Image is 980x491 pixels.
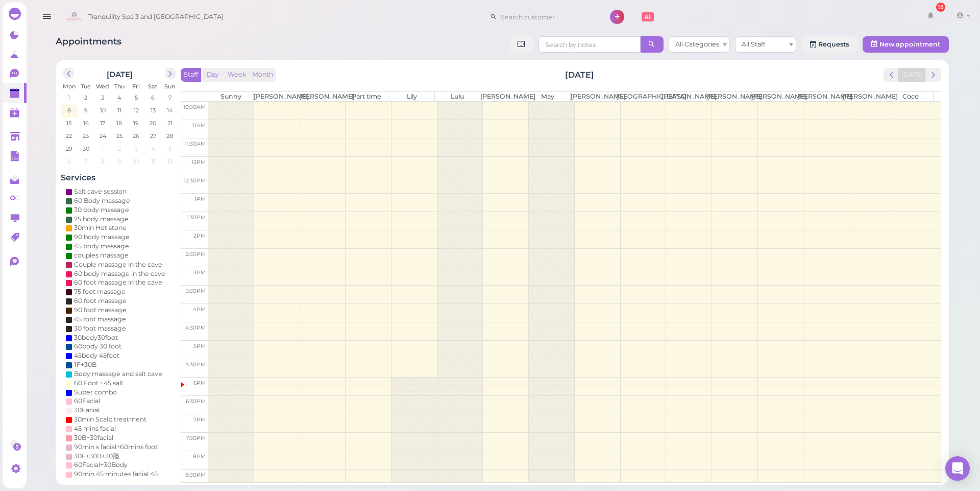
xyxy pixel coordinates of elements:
span: 15 [65,119,72,128]
h2: [DATE] [107,68,133,79]
div: 90min 45 minutes facial 45 massage [74,470,173,488]
span: Sun [164,83,175,90]
button: New appointment [863,36,949,53]
span: 17 [99,119,106,128]
span: 5 [167,144,173,153]
button: Staff [181,68,201,82]
span: Tue [81,83,91,90]
span: 6 [66,157,72,166]
div: 1F+30B [74,360,96,369]
span: Tranquility Spa 3 and [GEOGRAPHIC_DATA] [88,3,224,31]
span: 13 [150,106,157,115]
div: 45 foot massage [74,315,126,324]
div: 45 body massage [74,242,129,251]
span: 20 [149,119,157,128]
span: Sat [148,83,158,90]
span: 3:30pm [186,288,206,294]
span: Thu [114,83,125,90]
div: 30 body massage [74,205,129,215]
span: 14 [166,106,174,115]
div: Body massage and salt cave [74,369,162,379]
span: 5 [134,93,139,102]
span: 2:30pm [186,251,206,258]
th: [PERSON_NAME] [706,92,752,101]
button: Month [249,68,276,82]
div: Open Intercom Messenger [945,456,970,481]
span: 7pm [193,416,206,423]
button: [DATE] [898,68,926,82]
span: 1 [67,93,71,102]
div: 10 [936,3,945,12]
span: 9 [116,157,122,166]
span: 3 [100,93,105,102]
th: [PERSON_NAME] [661,92,706,101]
th: [PERSON_NAME] [571,92,616,101]
span: 10:30am [183,104,206,110]
div: 30B+30facial [74,433,113,442]
span: 16 [82,119,90,128]
div: 30 foot massage [74,324,126,333]
th: May [525,92,571,101]
th: [PERSON_NAME] [254,92,299,101]
div: 75 body massage [74,215,129,224]
span: 27 [149,131,157,141]
span: 6pm [193,380,206,386]
span: 22 [65,131,73,141]
span: 8 [100,157,106,166]
span: 1 [101,144,105,153]
div: couples massage [74,251,129,260]
th: Lulu [435,92,480,101]
input: Search by notes [538,36,641,53]
span: 2 [117,144,122,153]
span: 11 [116,106,122,115]
span: 11:30am [185,141,206,147]
div: 60 Foot +45 salt [74,379,124,388]
th: [PERSON_NAME] [299,92,344,101]
div: 60Facial+30Body [74,460,128,470]
span: 7 [167,93,173,102]
span: 25 [115,131,124,141]
div: Salt cave session [74,187,127,196]
div: 45body 45foot [74,351,119,360]
div: 60 body massage in the cave [74,269,165,278]
span: 5:30pm [186,361,206,368]
span: 8 [66,106,72,115]
a: Requests [801,36,857,53]
div: 60 foot massage in the cave [74,278,162,287]
span: 5pm [193,343,206,349]
span: 29 [65,144,73,153]
span: 23 [82,131,90,141]
span: Mon [63,83,76,90]
span: Appointments [56,36,121,46]
th: [PERSON_NAME] [480,92,525,101]
span: 3pm [193,269,206,276]
div: 30F+30B+30脸 [74,452,119,461]
th: Coco [888,92,933,101]
span: 21 [166,119,174,128]
span: 11 [150,157,156,166]
div: 60 foot massage [74,296,127,306]
span: Fri [132,83,140,90]
span: 24 [99,131,107,141]
div: 30min Hot stone [74,223,127,232]
span: 8:30pm [185,472,206,478]
div: 75 foot massage [74,287,126,296]
div: Couple massage in the cave [74,260,162,269]
div: 60body 30 foot [74,342,121,351]
span: 12 [133,106,140,115]
span: 8pm [193,453,206,460]
div: 90 foot massage [74,306,127,315]
span: 12:30pm [184,177,206,184]
span: 1:30pm [187,214,206,221]
span: 7 [83,157,88,166]
span: 4:30pm [185,324,206,331]
button: next [925,68,941,82]
span: All Categories [675,40,719,48]
button: next [165,68,176,79]
div: 30body30foot [74,333,118,342]
span: 30 [82,144,90,153]
th: Lily [389,92,435,101]
th: Sunny [208,92,254,101]
span: 1pm [194,196,206,202]
th: Part time [344,92,389,101]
